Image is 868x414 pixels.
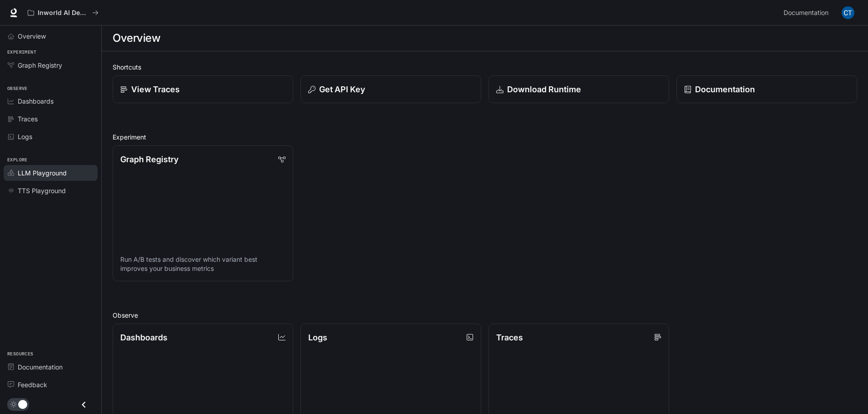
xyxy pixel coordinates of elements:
p: View Traces [131,83,180,95]
p: Inworld AI Demos [38,9,89,17]
p: Graph Registry [120,153,178,165]
a: Feedback [4,377,98,393]
a: Documentation [4,359,98,375]
span: Overview [18,31,46,41]
span: Documentation [784,7,829,19]
button: Close drawer [74,395,94,414]
span: Dark mode toggle [18,399,27,409]
a: Documentation [780,4,835,22]
span: Feedback [18,380,47,389]
p: Traces [496,331,523,344]
p: Dashboards [120,331,168,344]
span: Graph Registry [18,60,62,70]
a: Documentation [676,75,857,103]
p: Logs [308,331,327,344]
p: Get API Key [319,83,365,95]
img: User avatar [842,6,854,19]
a: Overview [4,28,98,44]
span: Dashboards [18,96,54,106]
button: All workspaces [24,4,103,22]
span: TTS Playground [18,186,66,195]
a: TTS Playground [4,183,98,199]
p: Download Runtime [507,83,581,95]
h2: Experiment [113,132,857,142]
a: Traces [4,111,98,127]
a: LLM Playground [4,165,98,181]
a: View Traces [113,75,293,103]
span: Documentation [18,362,63,372]
span: Traces [18,114,38,124]
h1: Overview [113,29,160,47]
span: Logs [18,132,32,141]
button: User avatar [839,4,857,22]
a: Dashboards [4,93,98,109]
button: Get API Key [301,75,481,103]
p: Run A/B tests and discover which variant best improves your business metrics [120,255,286,273]
a: Graph Registry [4,57,98,73]
a: Graph RegistryRun A/B tests and discover which variant best improves your business metrics [113,145,293,281]
a: Download Runtime [488,75,669,103]
a: Logs [4,129,98,145]
p: Documentation [695,83,755,95]
span: LLM Playground [18,168,67,178]
h2: Observe [113,310,857,320]
h2: Shortcuts [113,62,857,72]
